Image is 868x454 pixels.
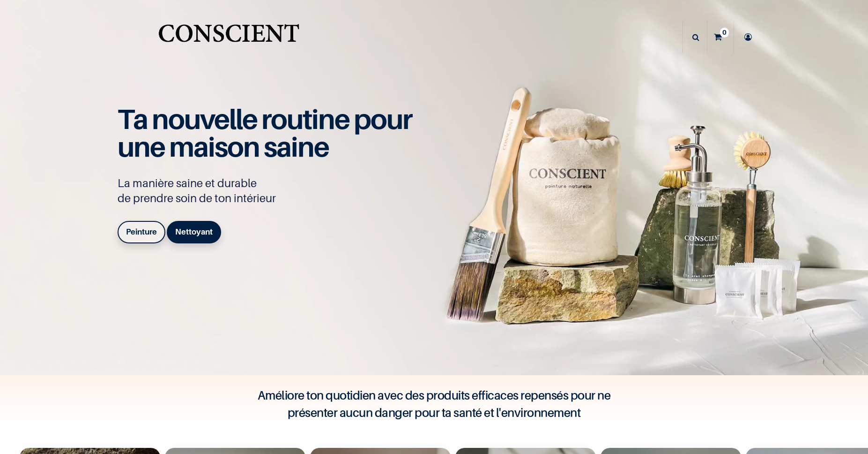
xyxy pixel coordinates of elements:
[156,19,301,56] img: Conscient
[175,227,213,236] b: Nettoyant
[118,221,165,243] a: Peinture
[167,221,221,243] a: Nettoyant
[707,21,734,53] a: 0
[118,176,422,206] p: La manière saine et durable de prendre soin de ton intérieur
[720,28,729,37] sup: 0
[247,386,622,422] h4: Améliore ton quotidien avec des produits efficaces repensés pour ne présenter aucun danger pour t...
[156,19,301,56] a: Logo of Conscient
[118,102,412,163] span: Ta nouvelle routine pour une maison saine
[126,227,157,236] b: Peinture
